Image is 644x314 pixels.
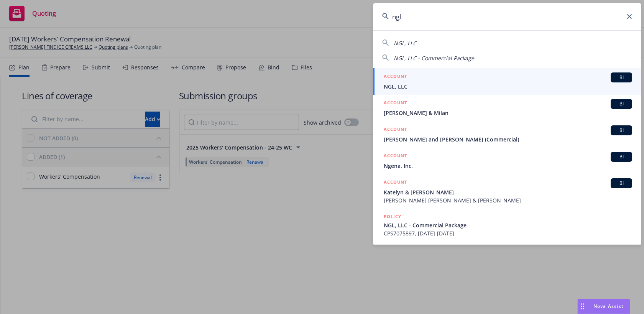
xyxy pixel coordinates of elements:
span: Nova Assist [593,303,624,309]
a: ACCOUNTBINgena, Inc. [373,148,641,174]
span: Katelyn & [PERSON_NAME] [384,188,632,196]
span: BI [614,153,629,160]
h5: ACCOUNT [384,152,407,161]
span: NGL, LLC [394,39,416,47]
a: ACCOUNTBI[PERSON_NAME] and [PERSON_NAME] (Commercial) [373,121,641,148]
h5: ACCOUNT [384,178,407,187]
a: POLICYNGL, LLC - Commercial PackageCPS7075897, [DATE]-[DATE] [373,209,641,242]
a: ACCOUNTBI[PERSON_NAME] & Milan [373,95,641,121]
span: BI [614,74,629,81]
input: Search... [373,3,641,30]
span: [PERSON_NAME] [PERSON_NAME] & [PERSON_NAME] [384,196,632,204]
span: BI [614,100,629,107]
span: BI [614,180,629,187]
span: NGL, LLC - Commercial Package [384,221,632,229]
span: NGL, LLC [384,82,632,90]
span: [PERSON_NAME] & Milan [384,109,632,117]
h5: POLICY [384,213,401,220]
span: NGL, LLC - Commercial Package [394,54,474,62]
a: ACCOUNTBINGL, LLC [373,68,641,95]
span: [PERSON_NAME] and [PERSON_NAME] (Commercial) [384,135,632,143]
span: CPS7075897, [DATE]-[DATE] [384,229,632,237]
span: Ngena, Inc. [384,162,632,170]
span: BI [614,127,629,134]
div: Drag to move [578,299,587,314]
h5: ACCOUNT [384,125,407,135]
button: Nova Assist [577,299,630,314]
h5: ACCOUNT [384,72,407,82]
a: ACCOUNTBIKatelyn & [PERSON_NAME][PERSON_NAME] [PERSON_NAME] & [PERSON_NAME] [373,174,641,209]
h5: ACCOUNT [384,99,407,108]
